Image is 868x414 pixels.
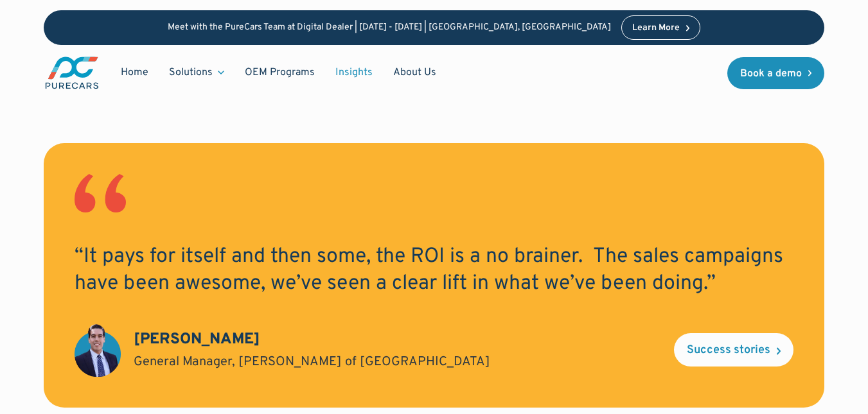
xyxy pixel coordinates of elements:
h3: [PERSON_NAME] [134,329,260,351]
a: Home [111,60,159,85]
a: OEM Programs [235,60,325,85]
a: Success stories [674,333,793,367]
a: main [44,55,100,91]
a: Learn More [621,15,701,40]
div: Solutions [159,60,235,85]
p: Meet with the PureCars Team at Digital Dealer | [DATE] - [DATE] | [GEOGRAPHIC_DATA], [GEOGRAPHIC_... [168,22,611,33]
div: Learn More [632,24,680,33]
a: Book a demo [727,57,825,89]
a: Insights [325,60,383,85]
a: About Us [383,60,447,85]
div: Solutions [169,65,213,80]
h2: “It pays for itself and then some, the ROI is a no brainer. The sales campaigns have been awesome... [75,244,794,297]
img: purecars logo [44,55,100,91]
div: Success stories [687,345,770,356]
div: General Manager, [PERSON_NAME] of [GEOGRAPHIC_DATA] [134,353,490,371]
img: headshot of author [75,323,121,377]
div: Book a demo [740,69,802,79]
